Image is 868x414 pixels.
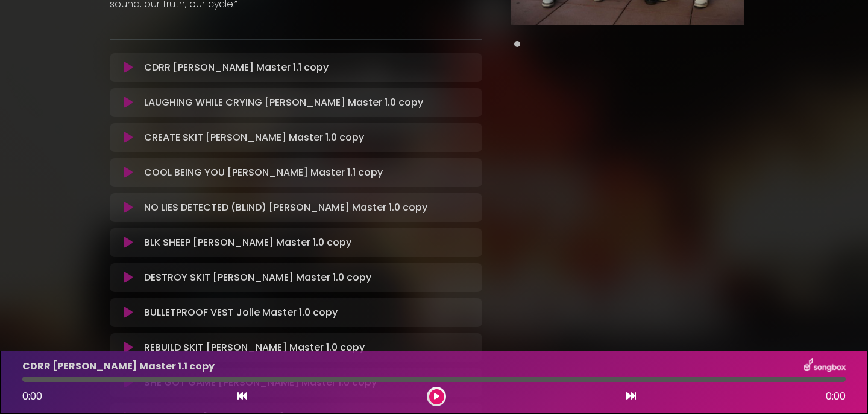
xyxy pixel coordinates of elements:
p: LAUGHING WHILE CRYING [PERSON_NAME] Master 1.0 copy [144,95,423,110]
p: BLK SHEEP [PERSON_NAME] Master 1.0 copy [144,235,351,250]
p: NO LIES DETECTED (BLIND) [PERSON_NAME] Master 1.0 copy [144,200,427,215]
p: DESTROY SKIT [PERSON_NAME] Master 1.0 copy [144,270,371,285]
p: REBUILD SKIT [PERSON_NAME] Master 1.0 copy [144,340,365,355]
span: 0:00 [22,389,42,403]
p: CDRR [PERSON_NAME] Master 1.1 copy [22,359,215,374]
p: COOL BEING YOU [PERSON_NAME] Master 1.1 copy [144,165,383,180]
p: BULLETPROOF VEST Jolie Master 1.0 copy [144,305,338,320]
img: songbox-logo-white.png [804,358,846,374]
p: CDRR [PERSON_NAME] Master 1.1 copy [144,60,329,75]
p: CREATE SKIT [PERSON_NAME] Master 1.0 copy [144,130,364,145]
span: 0:00 [826,389,846,404]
